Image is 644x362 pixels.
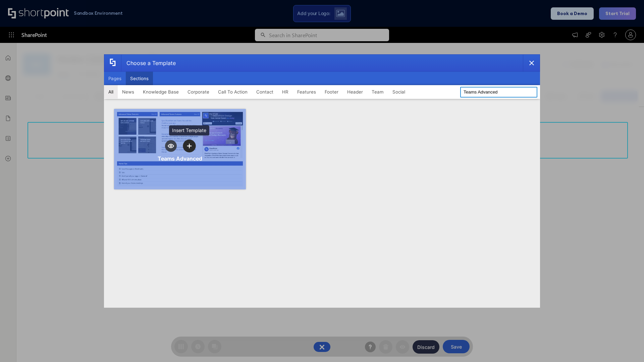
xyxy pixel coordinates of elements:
[126,72,153,85] button: Sections
[104,54,540,308] div: template selector
[104,85,118,99] button: All
[214,85,252,99] button: Call To Action
[158,155,202,162] div: Teams Advanced
[278,85,293,99] button: HR
[388,85,410,99] button: Social
[293,85,320,99] button: Features
[367,85,388,99] button: Team
[610,330,644,362] iframe: Chat Widget
[252,85,278,99] button: Contact
[104,72,126,85] button: Pages
[121,55,176,71] div: Choose a Template
[139,85,183,99] button: Knowledge Base
[118,85,139,99] button: News
[343,85,367,99] button: Header
[460,87,537,98] input: Search
[183,85,214,99] button: Corporate
[320,85,343,99] button: Footer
